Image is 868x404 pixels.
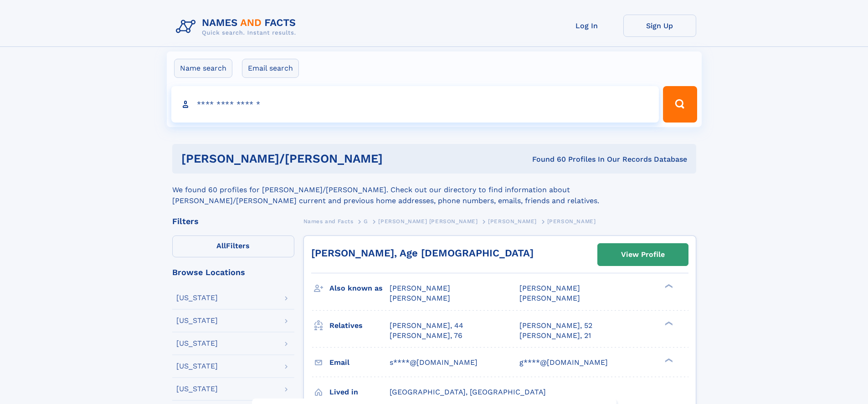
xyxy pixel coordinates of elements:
[172,268,294,276] div: Browse Locations
[390,284,450,292] span: [PERSON_NAME]
[663,320,673,326] div: ❯
[176,363,218,370] div: [US_STATE]
[176,385,218,393] div: [US_STATE]
[519,331,591,341] a: [PERSON_NAME], 21
[181,153,457,164] h1: [PERSON_NAME]/[PERSON_NAME]
[390,388,546,396] span: [GEOGRAPHIC_DATA], [GEOGRAPHIC_DATA]
[378,218,478,225] span: [PERSON_NAME] [PERSON_NAME]
[457,154,687,164] div: Found 60 Profiles In Our Records Database
[329,318,390,333] h3: Relatives
[216,241,226,250] span: All
[311,247,534,259] a: [PERSON_NAME], Age [DEMOGRAPHIC_DATA]
[174,59,232,78] label: Name search
[329,384,390,400] h3: Lived in
[519,294,580,302] span: [PERSON_NAME]
[172,15,303,39] img: Logo Names and Facts
[172,217,294,225] div: Filters
[663,283,673,289] div: ❯
[623,15,696,37] a: Sign Up
[176,340,218,347] div: [US_STATE]
[488,215,537,227] a: [PERSON_NAME]
[390,331,462,341] a: [PERSON_NAME], 76
[329,355,390,370] h3: Email
[519,284,580,292] span: [PERSON_NAME]
[364,218,368,225] span: G
[598,244,688,266] a: View Profile
[303,215,354,227] a: Names and Facts
[663,357,673,363] div: ❯
[242,59,299,78] label: Email search
[621,244,665,265] div: View Profile
[390,321,463,331] a: [PERSON_NAME], 44
[176,294,218,302] div: [US_STATE]
[176,317,218,324] div: [US_STATE]
[172,235,294,257] label: Filters
[550,15,623,37] a: Log In
[171,86,659,123] input: search input
[547,218,596,225] span: [PERSON_NAME]
[663,86,697,123] button: Search Button
[329,281,390,296] h3: Also known as
[390,294,450,302] span: [PERSON_NAME]
[378,215,478,227] a: [PERSON_NAME] [PERSON_NAME]
[364,215,368,227] a: G
[172,174,696,206] div: We found 60 profiles for [PERSON_NAME]/[PERSON_NAME]. Check out our directory to find information...
[519,321,592,331] a: [PERSON_NAME], 52
[488,218,537,225] span: [PERSON_NAME]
